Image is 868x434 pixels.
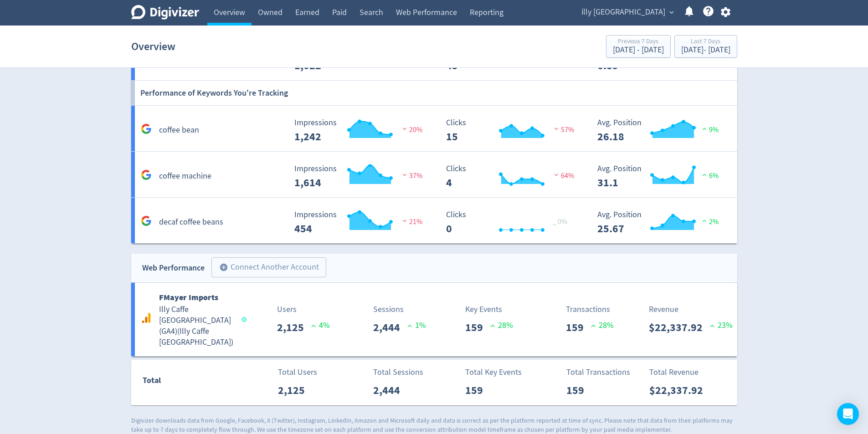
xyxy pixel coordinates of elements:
[373,366,423,378] p: Total Sessions
[290,210,426,235] svg: Impressions 454
[613,46,664,54] div: [DATE] - [DATE]
[593,118,729,143] svg: Avg. Position 26.18
[141,169,152,180] svg: Google Analytics
[566,382,591,398] p: 159
[700,217,709,224] img: positive-performance.svg
[606,35,671,58] button: Previous 7 Days[DATE] - [DATE]
[681,46,730,54] div: [DATE] - [DATE]
[159,304,233,348] h5: Illy Caffe [GEOGRAPHIC_DATA] (GA4) ( Illy Caffe [GEOGRAPHIC_DATA] )
[143,374,232,391] div: Total
[700,125,709,132] img: positive-performance.svg
[131,416,737,434] p: Digivizer downloads data from Google, Facebook, X (Twitter), Instagram, LinkedIn, Amazon and Micr...
[465,366,522,378] p: Total Key Events
[465,319,490,336] p: 159
[649,303,733,316] p: Revenue
[613,38,664,46] div: Previous 7 Days
[131,152,737,198] a: coffee machine Impressions 1,614 Impressions 1,614 37% Clicks 4 Clicks 4 64% Avg. Position 31.1 A...
[566,319,591,336] p: 159
[205,259,326,277] a: Connect Another Account
[141,215,152,226] svg: Google Analytics
[649,319,710,336] p: $22,337.92
[649,382,710,398] p: $22,337.92
[400,125,422,134] span: 20%
[552,171,574,180] span: 64%
[700,171,709,178] img: positive-performance.svg
[400,171,422,180] span: 37%
[490,319,513,332] p: 28 %
[400,217,409,224] img: negative-performance.svg
[131,198,737,244] a: decaf coffee beans Impressions 454 Impressions 454 21% Clicks 0 Clicks 0 _ 0% Avg. Position 25.67...
[373,319,407,336] p: 2,444
[700,217,719,226] span: 2%
[465,303,513,316] p: Key Events
[277,319,311,336] p: 2,125
[400,171,409,178] img: negative-performance.svg
[278,366,317,378] p: Total Users
[700,171,719,180] span: 6%
[140,81,288,105] h6: Performance of Keywords You're Tracking
[553,217,567,226] span: _ 0%
[141,123,152,134] svg: Google Analytics
[442,210,578,235] svg: Clicks 0
[159,292,218,303] b: FMayer Imports
[442,118,578,143] svg: Clicks 15
[566,303,614,316] p: Transactions
[400,217,422,226] span: 21%
[373,303,426,316] p: Sessions
[159,125,199,136] h5: coffee bean
[581,5,665,20] span: illy [GEOGRAPHIC_DATA]
[465,382,490,398] p: 159
[131,32,175,61] h1: Overview
[442,164,578,189] svg: Clicks 4
[141,312,152,323] svg: Google Analytics
[131,106,737,152] a: coffee bean Impressions 1,242 Impressions 1,242 20% Clicks 15 Clicks 15 57% Avg. Position 26.18 A...
[668,8,676,16] span: expand_more
[278,382,312,398] p: 2,125
[131,283,737,356] a: FMayer ImportsIlly Caffe [GEOGRAPHIC_DATA] (GA4)(Illy Caffe [GEOGRAPHIC_DATA])Users2,125 4%Sessio...
[552,171,561,178] img: negative-performance.svg
[700,125,719,134] span: 9%
[142,261,205,275] div: Web Performance
[159,217,223,228] h5: decaf coffee beans
[290,164,426,189] svg: Impressions 1,614
[649,366,710,378] p: Total Revenue
[290,118,426,143] svg: Impressions 1,242
[211,257,326,277] button: Connect Another Account
[552,125,561,132] img: negative-performance.svg
[578,5,676,20] button: illy [GEOGRAPHIC_DATA]
[710,319,733,332] p: 23 %
[311,319,330,332] p: 4 %
[837,403,859,425] div: Open Intercom Messenger
[400,125,409,132] img: negative-performance.svg
[407,319,426,332] p: 1 %
[373,382,407,398] p: 2,444
[674,35,737,58] button: Last 7 Days[DATE]- [DATE]
[219,263,228,272] span: add_circle
[681,38,730,46] div: Last 7 Days
[241,317,249,322] span: Data last synced: 21 Aug 2025, 6:01am (AEST)
[277,303,330,316] p: Users
[593,164,729,189] svg: Avg. Position 31.1
[593,210,729,235] svg: Avg. Position 25.67
[159,171,211,182] h5: coffee machine
[552,125,574,134] span: 57%
[566,366,630,378] p: Total Transactions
